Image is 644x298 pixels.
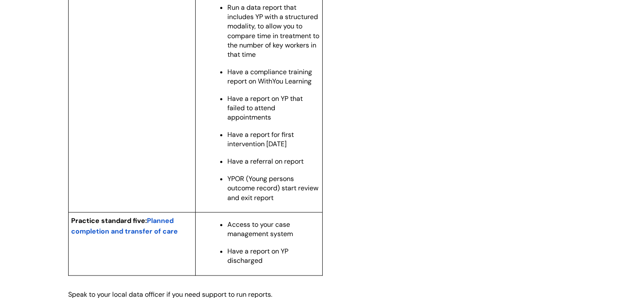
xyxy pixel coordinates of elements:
span: Have a compliance training report on WithYou Learning [227,67,312,86]
span: Have a report for first intervention [DATE] [227,130,294,148]
span: Have a report on YP that failed to attend appointments [227,94,303,122]
a: Planned completion and transfer of care [71,215,178,236]
span: Have a report on YP discharged [227,247,288,265]
span: Run a data report that includes YP with a structured modality, to allow you to compare time in tr... [227,3,319,58]
span: YPOR (Young persons outcome record) start review and exit report [227,174,318,202]
span: Have a referral on report [227,157,304,166]
span: Planned completion and transfer of care [71,216,178,236]
span: Practice standard five: [71,216,147,225]
span: Access to your case management system [227,220,293,238]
